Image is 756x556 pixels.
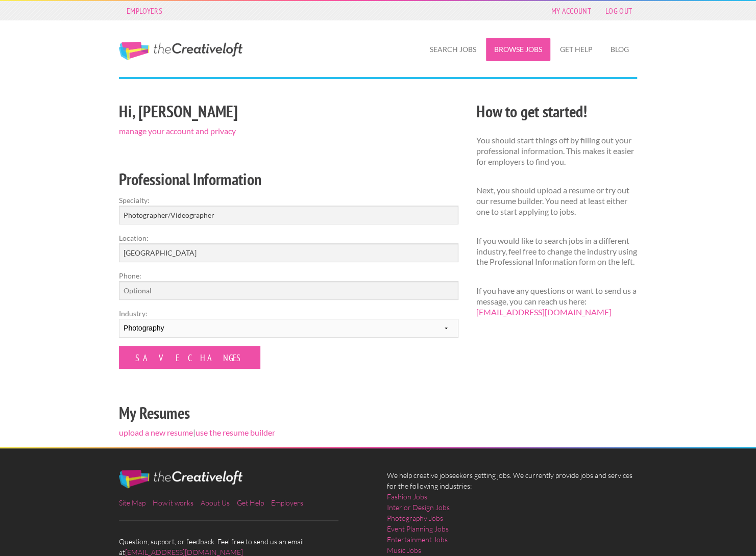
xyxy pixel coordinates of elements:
[119,346,260,369] input: Save Changes
[119,270,458,281] label: Phone:
[486,38,550,61] a: Browse Jobs
[546,4,596,18] a: My Account
[552,38,601,61] a: Get Help
[387,513,443,523] a: Photography Jobs
[387,523,449,534] a: Event Planning Jobs
[119,498,145,507] a: Site Map
[121,4,167,18] a: Employers
[119,243,458,262] input: e.g. New York, NY
[119,401,458,424] h2: My Resumes
[119,100,458,123] h2: Hi, [PERSON_NAME]
[119,427,193,437] a: upload a new resume
[422,38,484,61] a: Search Jobs
[387,545,421,555] a: Music Jobs
[119,42,242,60] a: The Creative Loft
[600,4,637,18] a: Log Out
[387,491,427,502] a: Fashion Jobs
[196,427,275,437] a: use the resume builder
[119,233,458,243] label: Location:
[476,286,637,317] p: If you have any questions or want to send us a message, you can reach us here:
[119,168,458,191] h2: Professional Information
[387,534,448,545] a: Entertainment Jobs
[119,195,458,206] label: Specialty:
[476,100,637,123] h2: How to get started!
[476,135,637,167] p: You should start things off by filling out your professional information. This makes it easier fo...
[119,281,458,300] input: Optional
[387,502,450,513] a: Interior Design Jobs
[201,498,230,507] a: About Us
[119,126,236,136] a: manage your account and privacy
[271,498,303,507] a: Employers
[476,185,637,217] p: Next, you should upload a resume or try out our resume builder. You need at least either one to s...
[119,308,458,319] label: Industry:
[476,236,637,267] p: If you would like to search jobs in a different industry, feel free to change the industry using ...
[602,38,637,61] a: Blog
[153,498,193,507] a: How it works
[119,470,242,488] img: The Creative Loft
[110,98,468,447] div: |
[476,307,612,317] a: [EMAIL_ADDRESS][DOMAIN_NAME]
[237,498,264,507] a: Get Help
